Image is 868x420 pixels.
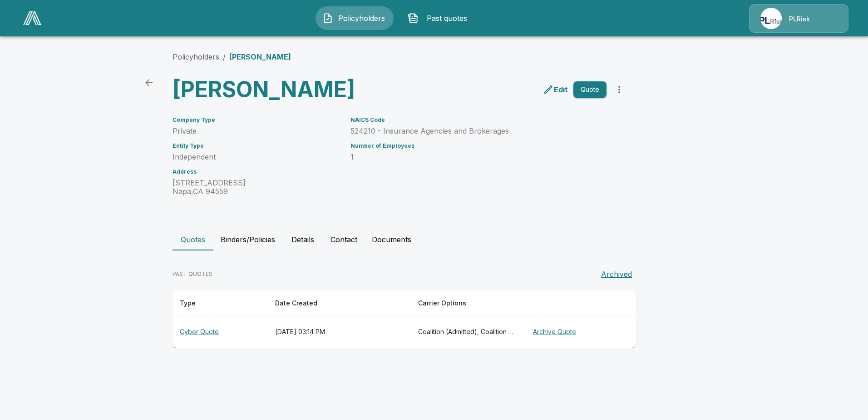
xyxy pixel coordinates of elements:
[173,290,636,348] table: responsive table
[597,265,636,283] button: Archived
[322,13,333,24] img: Policyholders Icon
[173,117,340,123] h6: Company Type
[411,290,522,316] th: Carrier Options
[173,179,340,196] p: [STREET_ADDRESS] Napa , CA 94559
[401,6,479,30] button: Past quotes IconPast quotes
[316,6,394,30] button: Policyholders IconPolicyholders
[173,143,340,149] h6: Entity Type
[554,84,568,95] p: Edit
[173,229,695,250] div: policyholder tabs
[23,11,41,25] img: AA Logo
[223,51,226,62] li: /
[350,127,607,135] p: 524210 - Insurance Agencies and Brokerages
[173,77,397,102] h3: [PERSON_NAME]
[529,324,580,340] button: Archive Quote
[140,74,158,92] a: back
[282,229,323,250] button: Details
[350,153,607,161] p: 1
[173,169,340,175] h6: Address
[573,81,607,98] button: Quote
[173,127,340,135] p: Private
[365,229,419,250] button: Documents
[213,229,282,250] button: Binders/Policies
[173,270,212,278] p: PAST QUOTES
[173,52,219,61] a: Policyholders
[610,80,628,99] button: more
[541,82,570,97] a: edit
[229,51,291,62] p: [PERSON_NAME]
[173,316,268,348] th: Cyber Quote
[350,143,607,149] h6: Number of Employees
[173,153,340,161] p: Independent
[408,13,419,24] img: Past quotes Icon
[323,229,365,250] button: Contact
[268,316,411,348] th: [DATE] 03:14 PM
[173,51,291,62] nav: breadcrumb
[411,316,522,348] th: Coalition (Admitted), Coalition (Non-Admitted), Cowbell (Non-Admitted), CFC (Admitted), CFC (Non-...
[350,117,607,123] h6: NAICS Code
[173,229,213,250] button: Quotes
[422,13,472,24] span: Past quotes
[173,290,268,316] th: Type
[337,13,387,24] span: Policyholders
[268,290,411,316] th: Date Created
